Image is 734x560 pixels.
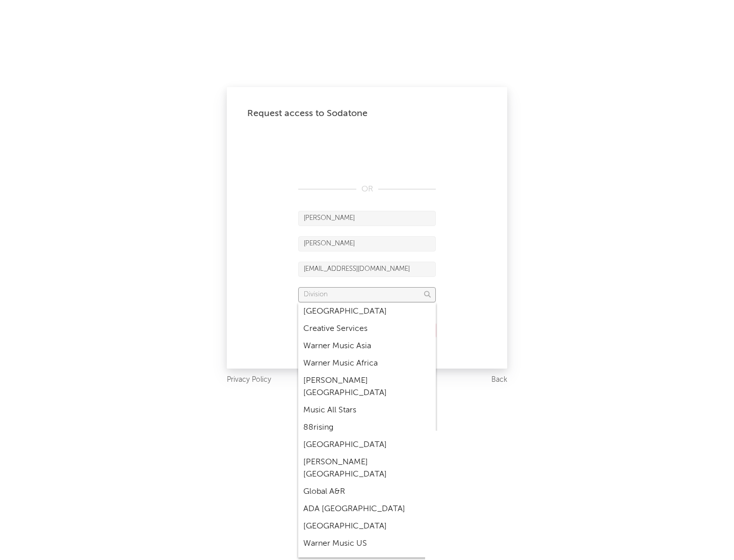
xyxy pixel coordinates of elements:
[298,287,436,302] input: Division
[298,262,436,277] input: Email
[298,419,436,436] div: 88rising
[298,211,436,226] input: First Name
[491,374,507,386] a: Back
[298,183,436,195] div: OR
[298,338,436,355] div: Warner Music Asia
[298,483,436,500] div: Global A&R
[227,374,271,386] a: Privacy Policy
[298,436,436,454] div: [GEOGRAPHIC_DATA]
[298,402,436,419] div: Music All Stars
[298,320,436,338] div: Creative Services
[247,107,487,120] div: Request access to Sodatone
[298,500,436,518] div: ADA [GEOGRAPHIC_DATA]
[298,518,436,535] div: [GEOGRAPHIC_DATA]
[298,454,436,483] div: [PERSON_NAME] [GEOGRAPHIC_DATA]
[298,303,436,320] div: [GEOGRAPHIC_DATA]
[298,535,436,552] div: Warner Music US
[298,236,436,251] input: Last Name
[298,372,436,402] div: [PERSON_NAME] [GEOGRAPHIC_DATA]
[298,355,436,372] div: Warner Music Africa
